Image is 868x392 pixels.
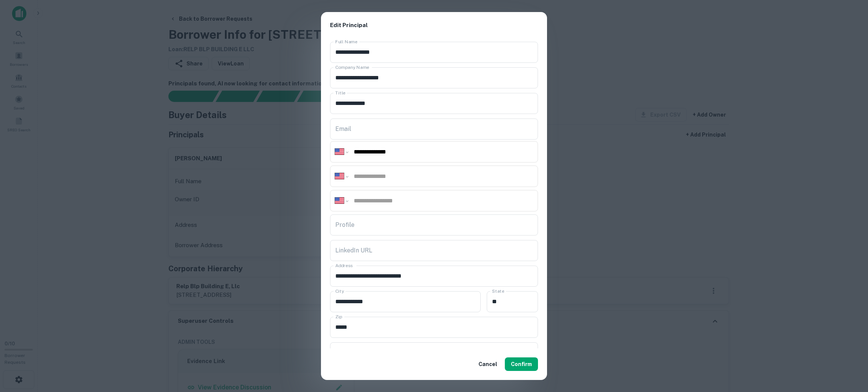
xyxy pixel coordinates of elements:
[475,357,500,371] button: Cancel
[505,357,538,371] button: Confirm
[335,262,353,269] label: Address
[335,313,342,320] label: Zip
[335,64,369,70] label: Company Name
[492,288,504,294] label: State
[330,342,538,363] div: ​
[830,332,868,368] iframe: Chat Widget
[335,90,345,96] label: Title
[335,288,344,294] label: City
[335,38,358,45] label: Full Name
[321,12,547,39] h2: Edit Principal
